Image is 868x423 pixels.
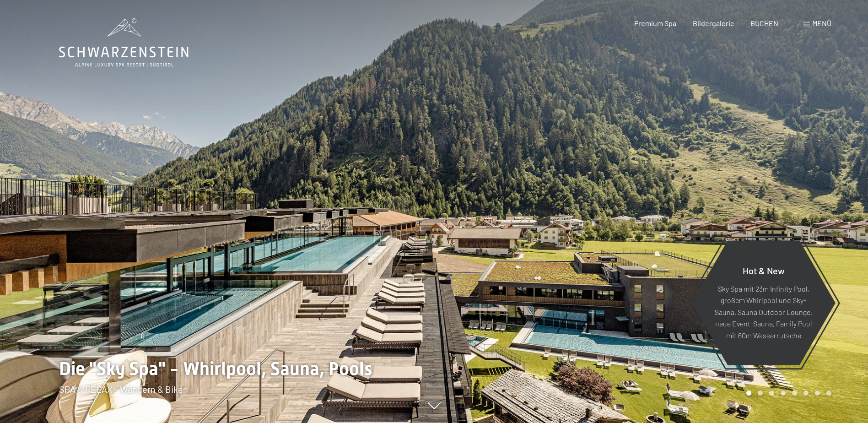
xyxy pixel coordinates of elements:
div: Carousel Page 3 [769,390,774,396]
div: Carousel Page 6 [803,390,809,396]
span: Menü [812,19,831,27]
div: Carousel Page 1 (Current Slide) [746,390,751,396]
p: Sky Spa mit 23m Infinity Pool, großem Whirlpool und Sky-Sauna, Sauna Outdoor Lounge, neue Event-S... [714,282,813,341]
div: Carousel Page 8 [826,390,831,396]
a: BUCHEN [750,19,778,27]
span: Hot & New [743,265,785,276]
div: Carousel Page 2 [758,390,763,396]
div: Carousel Page 7 [815,390,820,396]
a: Bildergalerie [693,19,734,27]
a: Hot & New Sky Spa mit 23m Infinity Pool, großem Whirlpool und Sky-Sauna, Sauna Outdoor Lounge, ne... [691,240,836,366]
a: Premium Spa [634,19,676,27]
div: Carousel Page 4 [781,390,786,396]
div: Carousel Pagination [743,390,831,396]
div: Carousel Page 5 [792,390,797,396]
